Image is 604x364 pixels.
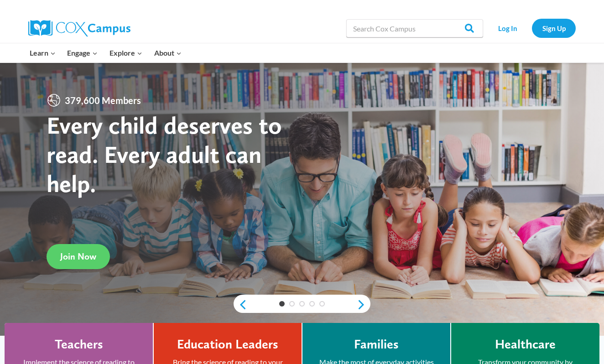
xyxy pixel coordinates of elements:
span: Engage [67,47,98,59]
a: next [357,299,370,310]
div: content slider buttons [234,296,370,314]
h4: Teachers [55,337,103,352]
span: Explore [109,47,142,59]
span: Join Now [60,251,96,262]
a: Sign Up [532,19,576,37]
a: 4 [309,301,315,307]
a: Log In [488,19,527,37]
a: previous [234,299,247,310]
span: Learn [30,47,56,59]
a: Join Now [47,244,110,269]
span: 379,600 Members [61,93,145,108]
input: Search Cox Campus [346,19,483,37]
h4: Healthcare [495,337,556,352]
nav: Primary Navigation [24,43,187,62]
img: Cox Campus [28,20,130,36]
a: 5 [319,301,325,307]
span: About [154,47,182,59]
nav: Secondary Navigation [488,19,576,37]
strong: Every child deserves to read. Every adult can help. [47,110,282,198]
a: 2 [289,301,295,307]
h4: Families [354,337,399,352]
a: 1 [279,301,285,307]
h4: Education Leaders [177,337,278,352]
a: 3 [299,301,305,307]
